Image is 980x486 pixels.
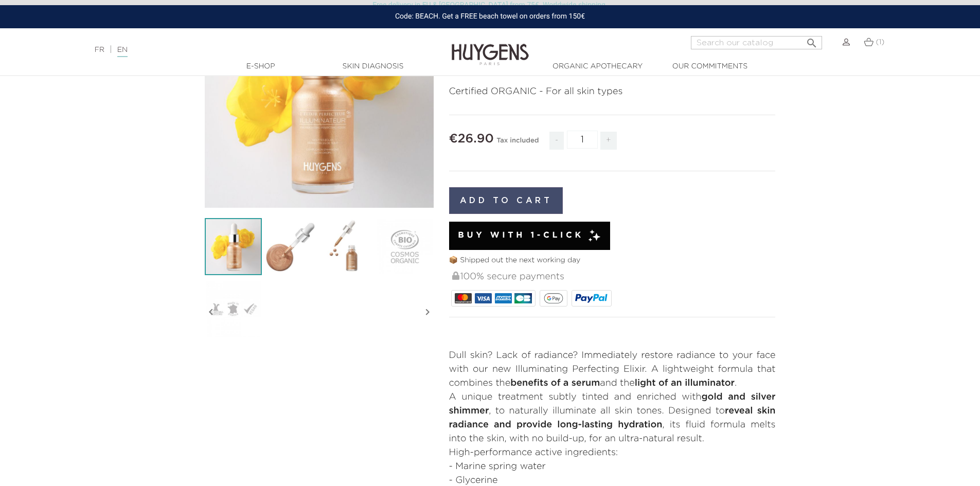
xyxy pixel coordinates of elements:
p: High-performance active ingredients: [449,446,776,460]
i:  [806,34,818,46]
strong: benefits of a serum [510,379,600,388]
p: 📦 Shipped out the next working day [449,255,776,266]
p: A unique treatment subtly tinted and enriched with , to naturally illuminate all skin tones. Desi... [449,390,776,446]
span: (1) [876,39,884,46]
div: 100% secure payments [451,266,776,288]
input: Quantity [567,131,598,149]
a: Organic Apothecary [546,61,649,72]
li: - Marine spring water [449,460,776,474]
span: - [549,132,564,150]
a: Our commitments [658,61,761,72]
img: AMEX [495,293,512,303]
span: €26.90 [449,133,494,145]
img: google_pay [544,293,563,303]
img: VISA [475,293,492,303]
img: Huygens [452,27,529,67]
img: 100% secure payments [452,272,459,280]
a: Skin Diagnosis [322,61,424,72]
img: MASTERCARD [455,293,472,303]
a: EN [117,46,128,57]
input: Search [691,36,822,49]
a: FR [95,46,104,53]
strong: reveal skin radiance and provide long-lasting hydration [449,406,776,429]
span: + [600,132,617,150]
button:  [803,33,821,47]
div: Tax included [496,130,539,157]
strong: gold and silver shimmer [449,392,776,416]
i:  [421,286,434,338]
a: E-Shop [209,61,312,72]
i:  [205,286,217,338]
img: CB_NATIONALE [514,293,531,303]
strong: light of an illuminator [635,379,735,388]
p: Certified ORGANIC - For all skin types [449,85,776,99]
div: | [90,44,401,56]
button: Add to cart [449,187,563,214]
p: Dull skin? Lack of radiance? Immediately restore radiance to your face with our new Illuminating ... [449,349,776,390]
a: (1) [864,38,885,46]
